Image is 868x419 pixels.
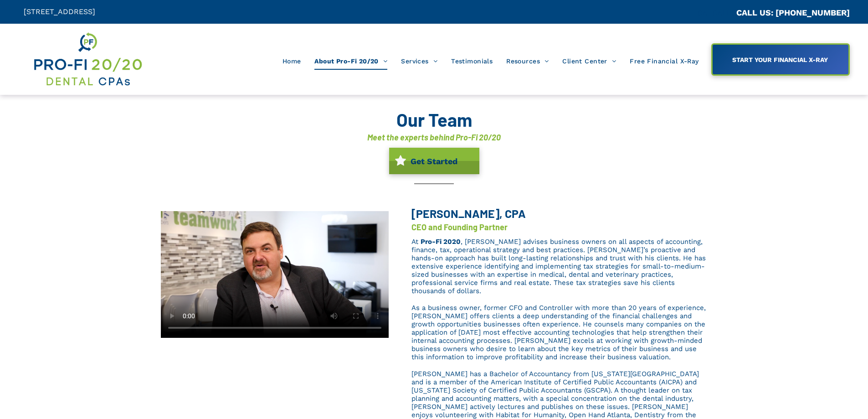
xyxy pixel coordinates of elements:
font: CEO and Founding Partner [411,222,508,232]
a: Testimonials [444,52,499,70]
span: START YOUR FINANCIAL X-RAY [729,52,831,68]
a: Get Started [389,148,479,174]
span: [STREET_ADDRESS] [24,7,95,16]
a: Client Center [555,52,623,70]
img: Get Dental CPA Consulting, Bookkeeping, & Bank Loans [32,31,143,88]
a: Free Financial X-Ray [623,52,705,70]
a: Resources [499,52,555,70]
font: Meet the experts behind Pro-Fi 20/20 [367,132,501,142]
a: Pro-Fi 2020 [421,238,461,246]
span: As a business owner, former CFO and Controller with more than 20 years of experience, [PERSON_NAM... [411,304,706,361]
span: , [PERSON_NAME] advises business owners on all aspects of accounting, finance, tax, operational s... [411,238,706,295]
a: CALL US: [PHONE_NUMBER] [736,8,850,17]
a: Services [394,52,444,70]
a: Home [276,52,308,70]
a: About Pro-Fi 20/20 [308,52,394,70]
font: Our Team [396,109,472,130]
span: At [411,238,418,246]
span: [PERSON_NAME], CPA [411,207,526,220]
span: Get Started [407,152,461,171]
a: START YOUR FINANCIAL X-RAY [711,43,850,76]
span: CA::CALLC [698,9,736,17]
